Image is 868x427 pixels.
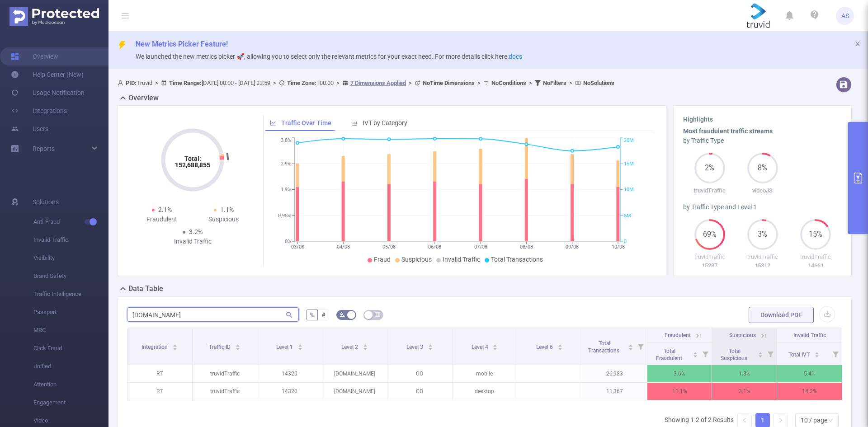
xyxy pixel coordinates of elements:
[33,145,55,152] span: Reports
[184,155,201,162] tspan: Total:
[747,164,778,172] span: 8%
[291,244,304,250] tspan: 03/08
[758,351,763,356] div: Sort
[118,80,614,86] span: Truvid [DATE] 00:00 - [DATE] 23:59 +00:00
[747,231,778,238] span: 3%
[742,418,747,423] i: icon: left
[789,253,842,262] p: truvidTraffic
[801,413,827,427] div: 10 / page
[322,383,387,400] p: [DOMAIN_NAME]
[683,136,842,145] div: by Traffic Type
[220,206,234,213] span: 1.1%
[472,344,490,350] span: Level 4
[387,365,452,382] p: CO
[583,80,614,86] b: No Solutions
[298,343,303,346] i: icon: caret-up
[162,237,224,246] div: Invalid Traffic
[729,332,756,338] span: Suspicious
[789,261,842,270] p: 14661
[491,80,526,86] b: No Conditions
[11,84,85,102] a: Usage Notification
[683,127,773,135] b: Most fraudulent traffic streams
[363,343,368,348] div: Sort
[375,312,380,317] i: icon: table
[33,231,108,249] span: Invalid Traffic
[270,120,276,126] i: icon: line-chart
[363,343,368,346] i: icon: caret-up
[749,307,814,323] button: Download PDF
[788,352,811,358] span: Total IVT
[334,80,342,86] span: >
[624,187,634,193] tspan: 10M
[193,215,255,224] div: Suspicious
[374,256,391,263] span: Fraud
[474,244,487,250] tspan: 07/08
[693,351,698,356] div: Sort
[350,80,406,86] u: 7 Dimensions Applied
[126,80,137,86] b: PID:
[281,187,291,193] tspan: 1.9%
[526,80,535,86] span: >
[33,394,108,412] span: Engagement
[172,343,178,348] div: Sort
[236,347,241,349] i: icon: caret-down
[475,80,483,86] span: >
[173,343,178,346] i: icon: caret-up
[285,239,291,244] tspan: 0%
[33,285,108,303] span: Traffic Intelligence
[127,365,192,382] p: RT
[756,413,769,427] a: 1
[423,80,475,86] b: No Time Dimensions
[628,343,633,348] div: Sort
[793,332,826,338] span: Invalid Traffic
[588,340,621,354] span: Total Transactions
[382,244,396,250] tspan: 05/08
[493,347,498,349] i: icon: caret-down
[257,383,322,400] p: 14320
[854,41,861,47] i: icon: close
[33,213,108,231] span: Anti-Fraud
[694,231,725,238] span: 69%
[152,80,161,86] span: >
[387,383,452,400] p: CO
[699,343,712,365] i: Filter menu
[33,140,55,158] a: Reports
[33,193,59,211] span: Solutions
[443,256,480,263] span: Invalid Traffic
[169,80,202,86] b: Time Range:
[736,186,789,195] p: videoJS
[33,339,108,357] span: Click Fraud
[287,80,316,86] b: Time Zone:
[270,80,279,86] span: >
[257,365,322,382] p: 14320
[814,351,820,356] div: Sort
[712,383,777,400] p: 3.1%
[322,365,387,382] p: [DOMAIN_NAME]
[493,343,498,346] i: icon: caret-up
[647,383,712,400] p: 11.1%
[453,383,517,400] p: desktop
[127,383,192,400] p: RT
[647,365,712,382] p: 3.6%
[800,231,831,238] span: 15%
[758,354,763,357] i: icon: caret-down
[351,120,358,126] i: icon: bar-chart
[236,343,241,346] i: icon: caret-up
[558,347,563,349] i: icon: caret-down
[297,343,303,348] div: Sort
[341,344,359,350] span: Level 2
[363,119,407,127] span: IVT by Category
[841,7,849,25] span: AS
[33,249,108,267] span: Visibility
[566,244,579,250] tspan: 09/08
[491,256,543,263] span: Total Transactions
[721,348,749,361] span: Total Suspicious
[778,418,783,423] i: icon: right
[520,244,533,250] tspan: 08/08
[281,161,291,167] tspan: 2.9%
[764,343,777,365] i: Filter menu
[634,328,647,365] i: Filter menu
[683,115,842,124] h3: Highlights
[558,343,563,346] i: icon: caret-up
[128,93,159,103] h2: Overview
